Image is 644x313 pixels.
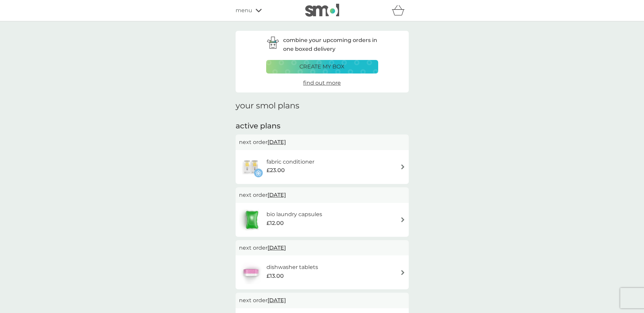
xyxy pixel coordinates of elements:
img: arrow right [400,217,405,222]
img: arrow right [400,164,405,169]
h1: your smol plans [236,101,409,111]
a: find out more [303,79,341,87]
span: [DATE] [268,241,286,254]
span: £23.00 [266,166,285,175]
img: smol [305,4,339,17]
p: next order [239,191,405,200]
img: fabric conditioner [239,155,263,179]
span: find out more [303,80,341,86]
h6: fabric conditioner [266,158,314,166]
img: dishwasher tablets [239,260,263,284]
h2: active plans [236,121,409,131]
p: next order [239,244,405,252]
div: basket [392,4,409,17]
h6: bio laundry capsules [266,210,322,219]
h6: dishwasher tablets [266,263,318,272]
img: arrow right [400,270,405,275]
span: [DATE] [268,294,286,307]
span: menu [236,6,252,15]
p: next order [239,138,405,147]
p: create my box [299,62,345,71]
button: create my box [266,60,378,74]
img: bio laundry capsules [239,208,265,232]
span: £12.00 [266,219,284,228]
p: combine your upcoming orders in one boxed delivery [283,36,378,53]
span: [DATE] [268,135,286,149]
p: next order [239,296,405,305]
span: [DATE] [268,188,286,202]
span: £13.00 [266,272,284,280]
